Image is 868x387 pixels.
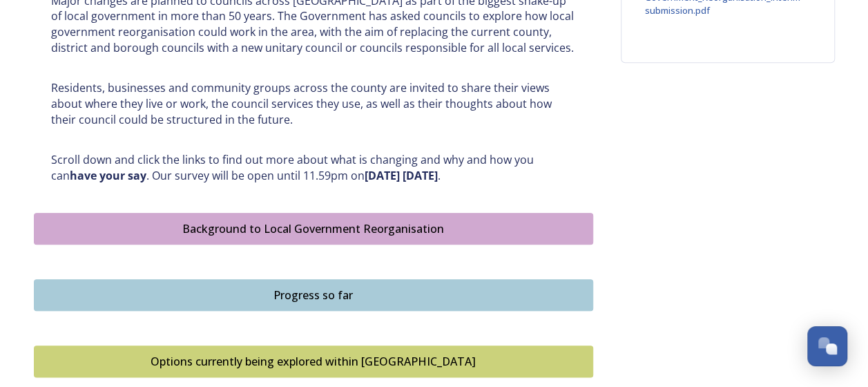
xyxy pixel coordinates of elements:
button: Progress so far [34,279,593,311]
p: Scroll down and click the links to find out more about what is changing and why and how you can .... [51,152,576,183]
button: Open Chat [807,326,847,366]
strong: [DATE] [365,168,400,183]
button: Background to Local Government Reorganisation [34,213,593,245]
button: Options currently being explored within West Sussex [34,346,593,377]
strong: have your say [70,168,146,183]
div: Background to Local Government Reorganisation [41,220,586,237]
p: Residents, businesses and community groups across the county are invited to share their views abo... [51,80,576,127]
div: Options currently being explored within [GEOGRAPHIC_DATA] [41,353,586,370]
strong: [DATE] [403,168,438,183]
div: Progress so far [41,287,586,303]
